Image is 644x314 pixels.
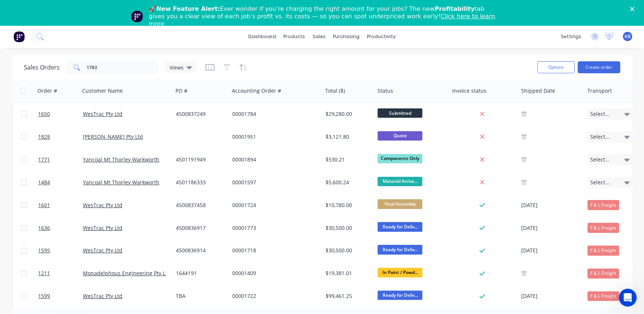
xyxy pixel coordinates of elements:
div: $99,461.25 [326,292,370,300]
div: [DATE] [521,246,581,255]
button: Create order [578,61,620,73]
div: $19,381.01 [326,270,370,277]
a: Yancoal Mt Thorley Warkworth [83,156,159,163]
h1: Sales Orders [24,64,60,71]
div: purchasing [329,31,363,42]
a: dashboard [245,31,280,42]
a: [PERSON_NAME] Pty Ltd [83,133,143,140]
div: F & L Freight [587,223,619,233]
div: 00001724 [232,201,315,209]
a: Click here to learn more. [149,13,495,27]
b: Profitability [435,5,475,12]
div: F & L Freight [587,246,619,255]
span: 1771 [38,156,50,163]
span: Select... [590,133,610,141]
div: 00001894 [232,156,315,163]
a: 1636 [38,217,83,239]
div: PO # [175,87,187,95]
button: Options [537,61,575,73]
div: 00001409 [232,270,315,277]
div: [DATE] [521,200,581,210]
div: TBA [176,292,224,300]
span: 1595 [38,247,50,254]
span: Components Only [377,154,422,163]
div: 00001951 [232,133,315,141]
span: Select... [590,179,610,186]
a: WesTrac Pty Ltd [83,110,122,117]
div: 4500837458 [176,201,224,209]
div: Order # [37,87,57,95]
img: Factory [13,31,25,42]
div: Customer Name [82,87,123,95]
div: Invoice status [452,87,486,95]
a: WesTrac Pty Ltd [83,224,122,231]
span: Views [169,64,184,71]
div: Close [630,7,637,11]
div: $3,121.80 [326,133,370,141]
div: settings [557,31,585,42]
div: 1644191 [176,270,224,277]
span: 1484 [38,179,50,186]
div: Shipped Date [521,87,555,95]
span: Material Arrive... [377,177,422,186]
a: WesTrac Pty Ltd [83,247,122,254]
span: KB [625,33,631,40]
a: 1599 [38,285,83,307]
a: 1828 [38,126,83,148]
div: sales [309,31,329,42]
div: $30,500.00 [326,224,370,232]
span: Ready for Deliv... [377,222,422,231]
div: products [280,31,309,42]
div: [DATE] [521,223,581,233]
div: Total ($) [325,87,345,95]
span: Select... [590,156,610,163]
span: Quote [377,131,422,141]
a: 1601 [38,194,83,216]
span: 1601 [38,201,50,209]
div: $5,600.24 [326,179,370,186]
div: Status [377,87,393,95]
div: F & L Freight [587,291,619,301]
span: Submitted [377,108,422,118]
div: 00001773 [232,224,315,232]
div: Transport [587,87,612,95]
a: Yancoal Mt Thorley Warkworth [83,179,159,186]
a: Monadelphous Engineering Pty Ltd [83,270,171,277]
a: WesTrac Pty Ltd [83,201,122,209]
div: 4500836917 [176,224,224,232]
div: 4501191949 [176,156,224,163]
iframe: Intercom live chat [619,289,637,307]
div: 4500836914 [176,247,224,254]
span: Ready for Deliv... [377,290,422,300]
img: Profile image for Team [131,10,143,22]
span: Ready for Deliv... [377,245,422,254]
a: WesTrac Pty Ltd [83,292,122,299]
div: 4501186333 [176,179,224,186]
div: 00001597 [232,179,315,186]
a: 1595 [38,239,83,262]
a: 1211 [38,262,83,284]
a: 1650 [38,103,83,125]
div: [DATE] [521,292,581,301]
span: 1650 [38,110,50,118]
div: 4500837249 [176,110,224,118]
div: Accounting Order # [232,87,281,95]
div: 00001784 [232,110,315,118]
a: 1484 [38,171,83,194]
div: productivity [363,31,399,42]
div: 00001722 [232,292,315,300]
div: F & L Freight [587,200,619,210]
div: 00001718 [232,247,315,254]
a: 1771 [38,148,83,171]
span: Final Assembly [377,199,422,209]
span: 1828 [38,133,50,141]
span: 1599 [38,292,50,300]
b: New Feature Alert: [156,5,220,12]
span: Select... [590,110,610,118]
div: $29,280.00 [326,110,370,118]
div: $530.21 [326,156,370,163]
div: 🚀 Ever wonder if you’re charging the right amount for your jobs? The new tab gives you a clear vi... [149,5,501,28]
span: 1211 [38,270,50,277]
span: 1636 [38,224,50,232]
input: Search... [87,60,159,75]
